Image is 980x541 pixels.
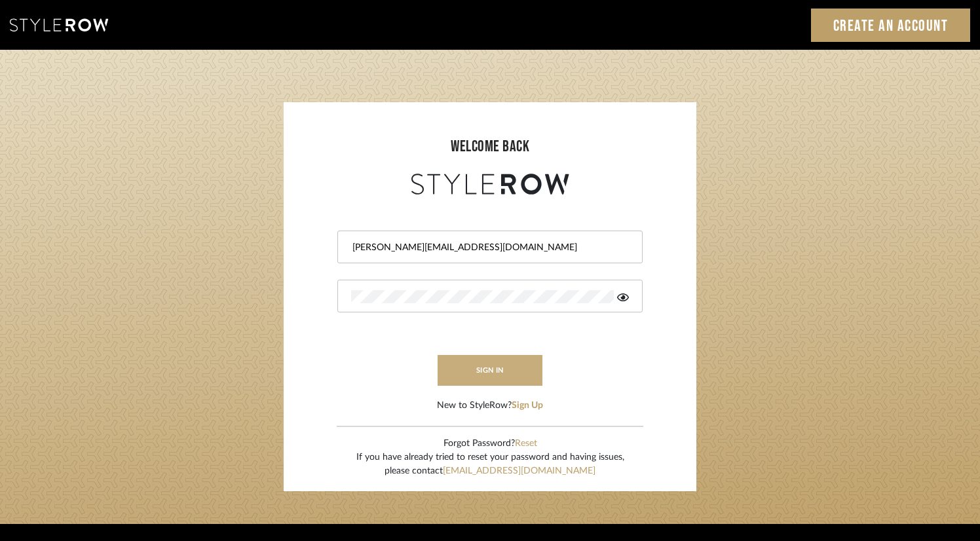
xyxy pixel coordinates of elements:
a: Create an Account [811,9,971,42]
div: New to StyleRow? [437,399,543,413]
button: sign in [438,355,542,386]
button: Sign Up [512,399,543,413]
input: Email Address [351,241,626,254]
a: [EMAIL_ADDRESS][DOMAIN_NAME] [443,466,595,476]
div: If you have already tried to reset your password and having issues, please contact [356,451,624,478]
div: welcome back [297,135,683,159]
div: Forgot Password? [356,437,624,451]
button: Reset [515,437,537,451]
